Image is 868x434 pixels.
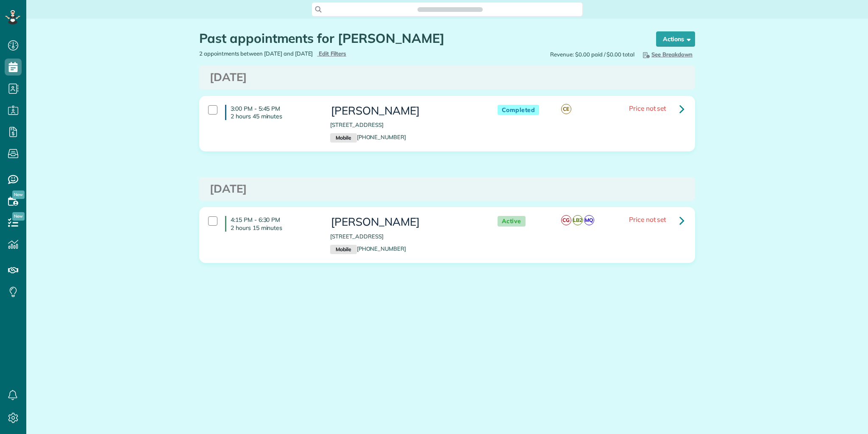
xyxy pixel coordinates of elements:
h3: [PERSON_NAME] [330,216,480,228]
button: See Breakdown [639,50,695,59]
span: Price not set [629,215,666,224]
h4: 4:15 PM - 6:30 PM [225,216,317,231]
h4: 3:00 PM - 5:45 PM [225,105,317,120]
span: CE [561,104,571,114]
a: Mobile[PHONE_NUMBER] [330,245,406,252]
span: Price not set [629,104,666,112]
span: Revenue: $0.00 paid / $0.00 total [550,50,634,59]
span: Edit Filters [319,50,346,57]
p: [STREET_ADDRESS] [330,232,480,241]
span: LB2 [573,215,583,225]
h3: [DATE] [210,183,684,195]
span: Search ZenMaid… [426,5,474,14]
span: MQ [584,215,594,225]
h3: [PERSON_NAME] [330,105,480,117]
span: Active [498,216,526,227]
h3: [DATE] [210,71,684,84]
span: New [12,190,25,199]
p: 2 hours 15 minutes [231,224,317,232]
span: CG [561,215,571,225]
button: Actions [656,31,695,47]
p: [STREET_ADDRESS] [330,121,480,129]
small: Mobile [330,245,356,254]
h1: Past appointments for [PERSON_NAME] [199,31,640,45]
a: Mobile[PHONE_NUMBER] [330,134,406,140]
span: Completed [498,105,540,115]
div: 2 appointments between [DATE] and [DATE] [193,50,447,58]
span: New [12,212,25,221]
span: See Breakdown [641,51,693,58]
small: Mobile [330,133,356,143]
p: 2 hours 45 minutes [231,112,317,120]
a: Edit Filters [317,50,346,57]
